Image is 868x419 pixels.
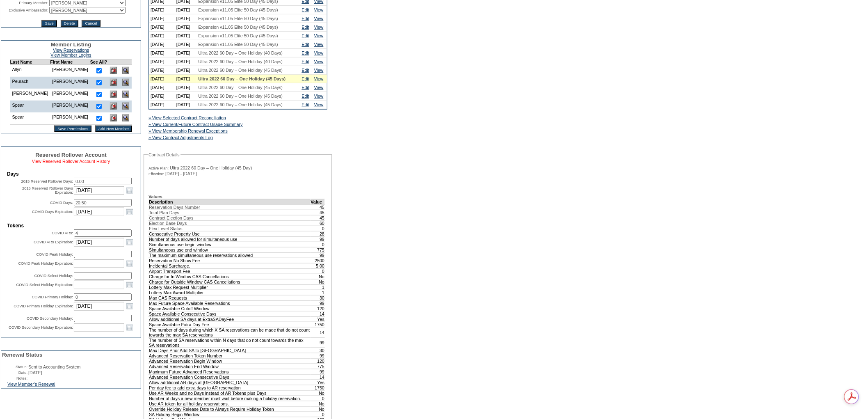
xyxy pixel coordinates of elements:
a: View [314,42,324,47]
td: [PERSON_NAME] [50,101,90,112]
span: Contract Election Days [149,215,193,220]
label: COVID Secondary Holiday: [27,316,73,321]
a: Open the calendar popup. [125,323,134,332]
td: [DATE] [149,14,175,23]
a: Edit [302,42,309,47]
td: 99 [311,337,325,348]
td: [PERSON_NAME] [50,112,90,125]
td: 1750 [311,322,325,327]
a: Edit [302,102,309,107]
img: View Dashboard [122,103,129,110]
input: Save [41,20,57,27]
a: View [314,50,324,55]
td: Allow additional SA days at ExtraSADayFee [149,316,311,322]
td: Date: [2,370,27,375]
span: Active Plan: [148,166,169,171]
label: COVID Primary Holiday Expiration: [14,304,73,308]
span: Ultra 2022 60 Day – One Holiday (45 Day) [170,165,252,170]
td: See All? [90,60,107,65]
a: Edit [302,94,309,98]
td: [DATE] [149,57,175,66]
a: Open the calendar popup. [125,238,134,247]
td: [PERSON_NAME] [50,89,90,101]
td: 45 [311,210,325,215]
span: Expansion v11.05 Elite 50 Day (45 Days) [199,25,278,30]
a: Edit [302,59,309,64]
td: [DATE] [149,23,175,32]
td: Space Available Cutoff Window [149,306,311,311]
a: View [314,7,324,12]
label: COVID Peak Holiday: [36,252,73,256]
td: Advanced Reservation Token Number [149,353,311,358]
a: Open the calendar popup. [125,186,134,195]
a: » View Membership Renewal Exceptions [148,128,228,133]
span: Ultra 2022 60 Day – One Holiday (45 Days) [199,94,283,98]
td: [DATE] [175,101,197,109]
a: » View Contract Adjustments Log [148,135,213,140]
td: Tokens [7,223,135,229]
td: [PERSON_NAME] [50,65,90,77]
td: Exclusive Ambassador: [2,7,48,14]
label: COVID Primary Holiday: [32,295,73,299]
td: 45 [311,204,325,210]
a: Edit [302,85,309,90]
label: COVID Select Holiday: [34,274,73,278]
td: No [311,279,325,284]
td: Allow additional AR days at [GEOGRAPHIC_DATA] [149,380,311,385]
input: Delete [61,20,78,27]
label: COVID Peak Holiday Expiration: [18,261,73,266]
td: Charge for Outside Window CAS Cancellations [149,279,311,284]
td: Lottery Max Award Multiplier [149,290,311,295]
a: » View Current/Future Contract Usage Summary [148,122,243,127]
span: Expansion v11.05 Elite 50 Day (45 Days) [199,33,278,38]
td: Use AR token for all holiday reservations. [149,401,311,406]
td: [DATE] [149,66,175,75]
img: View Dashboard [122,114,129,121]
td: [DATE] [175,32,197,40]
td: Advanced Reservation End Window [149,364,311,369]
input: Save Permissions [54,126,91,132]
td: The maximum simultaneous use reservations allowed [149,252,311,258]
span: Expansion v11.05 Elite 50 Day (45 Days) [199,16,278,21]
td: Last Name [10,60,50,65]
span: Expansion v11.05 Elite 50 Day (45 Days) [199,7,278,12]
td: 120 [311,306,325,311]
td: Description [149,199,311,204]
td: Simultaneous use begin window [149,242,311,247]
td: [DATE] [175,75,197,83]
td: Maximum Future Advanced Reservations [149,369,311,374]
td: Space Available Extra Day Fee [149,322,311,327]
img: Delete [110,67,117,74]
td: 28 [311,231,325,236]
td: Consecutive Property Use [149,231,311,236]
span: Total Plan Days [149,210,179,215]
a: View [314,76,324,81]
span: Ultra 2022 60 Day – One Holiday (40 Days) [199,59,283,64]
span: Flex Level Status [149,226,183,231]
a: Edit [302,25,309,30]
td: Days [7,171,135,177]
td: 30 [311,295,325,300]
b: Values [148,194,162,199]
td: No [311,274,325,279]
input: Cancel [82,20,100,27]
span: Sent to Accounting System [28,364,80,369]
img: Delete [110,114,117,121]
td: [DATE] [175,23,197,32]
a: Edit [302,33,309,38]
td: Number of days allowed for simultaneous use [149,236,311,242]
td: The number of SA reservations within N days that do not count towards the max SA reservations [149,337,311,348]
td: 775 [311,247,325,252]
td: Max Days Prior Add SA to [GEOGRAPHIC_DATA] [149,348,311,353]
span: Ultra 2022 60 Day – One Holiday (40 Days) [199,50,283,55]
td: Spear [10,112,50,125]
td: [DATE] [149,75,175,83]
td: 30 [311,348,325,353]
td: 14 [311,374,325,380]
span: Ultra 2022 60 Day – One Holiday (45 Days) [199,85,283,90]
td: Max CAS Requests [149,295,311,300]
a: View [314,33,324,38]
td: Simultaneous use end window [149,247,311,252]
a: Open the calendar popup. [125,259,134,268]
a: Edit [302,7,309,12]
